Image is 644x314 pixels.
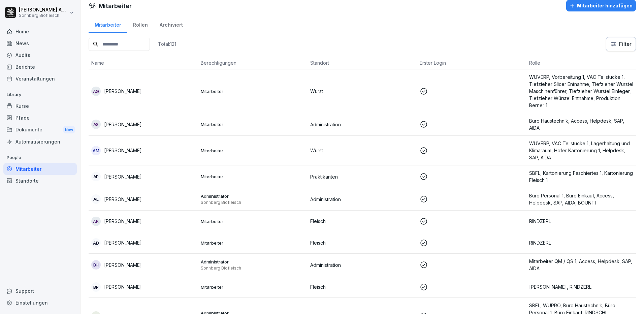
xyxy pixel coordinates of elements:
[201,88,305,94] p: Mitarbeiter
[104,239,142,246] p: [PERSON_NAME]
[310,239,414,246] p: Fleisch
[3,89,77,100] p: Library
[529,73,633,109] p: WUVERP, Vorbereitung 1, VAC Teilstücke 1, Tiefzieher Slicer Entnahme, Tiefzieher Würstel Maschine...
[201,259,305,265] p: Administrator
[104,147,142,154] p: [PERSON_NAME]
[201,265,305,271] p: Sonnberg Biofleisch
[63,126,75,134] div: New
[310,261,414,269] p: Administration
[3,136,77,148] a: Automatisierungen
[89,57,198,69] th: Name
[91,172,101,181] div: AP
[3,163,77,175] a: Mitarbeiter
[104,261,142,269] p: [PERSON_NAME]
[610,41,632,48] div: Filter
[201,193,305,199] p: Administrator
[529,283,633,290] p: [PERSON_NAME], RINDZERL
[3,124,77,136] div: Dokumente
[529,218,633,225] p: RINDZERL
[526,57,636,69] th: Rolle
[529,169,633,184] p: SBFL, Kartonierung Faschiertes 1, Kartonierung Fleisch 1
[91,217,101,226] div: AK
[310,283,414,290] p: Fleisch
[570,2,633,9] div: Mitarbeiter hinzufügen
[310,196,414,203] p: Administration
[3,124,77,136] a: DokumenteNew
[201,218,305,224] p: Mitarbeiter
[529,117,633,131] p: Büro Haustechnik, Access, Helpdesk, SAP, AIDA
[201,148,305,154] p: Mitarbeiter
[308,57,417,69] th: Standort
[3,37,77,49] a: News
[3,100,77,112] a: Kurse
[529,239,633,246] p: RINDZERL
[154,15,189,33] a: Archiviert
[99,1,132,10] h1: Mitarbeiter
[310,88,414,95] p: Wurst
[310,173,414,180] p: Praktikanten
[3,297,77,309] a: Einstellungen
[89,15,127,33] a: Mitarbeiter
[417,57,526,69] th: Erster Login
[3,49,77,61] a: Audits
[529,140,633,161] p: WUVERP, VAC Teilstücke 1, Lagerhaltung und Klimaraum, Hofer Kartonierung 1, Helpdesk, SAP, AIDA
[201,200,305,205] p: Sonnberg Biofleisch
[3,26,77,37] a: Home
[104,196,142,203] p: [PERSON_NAME]
[310,121,414,128] p: Administration
[3,61,77,73] a: Berichte
[104,121,142,128] p: [PERSON_NAME]
[3,285,77,297] div: Support
[201,121,305,127] p: Mitarbeiter
[198,57,308,69] th: Berechtigungen
[201,284,305,290] p: Mitarbeiter
[104,283,142,290] p: [PERSON_NAME]
[310,218,414,225] p: Fleisch
[91,194,101,204] div: AL
[3,73,77,85] a: Veranstaltungen
[158,41,176,47] p: Total: 121
[3,152,77,163] p: People
[3,175,77,187] a: Standorte
[91,87,101,96] div: AG
[91,120,101,129] div: AS
[201,240,305,246] p: Mitarbeiter
[310,147,414,154] p: Wurst
[529,258,633,272] p: Mitarbeiter QM / QS 1, Access, Helpdesk, SAP, AIDA
[127,15,154,33] a: Rollen
[91,282,101,292] div: BP
[201,174,305,180] p: Mitarbeiter
[104,173,142,180] p: [PERSON_NAME]
[104,218,142,225] p: [PERSON_NAME]
[3,112,77,124] a: Pfade
[19,13,68,18] p: Sonnberg Biofleisch
[91,146,101,155] div: AM
[91,260,101,270] div: BH
[606,37,636,51] button: Filter
[91,238,101,248] div: AD
[19,7,68,13] p: [PERSON_NAME] Anibas
[104,88,142,95] p: [PERSON_NAME]
[529,192,633,206] p: Büro Personal 1, Büro Einkauf, Access, Helpdesk, SAP, AIDA, BOUNTI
